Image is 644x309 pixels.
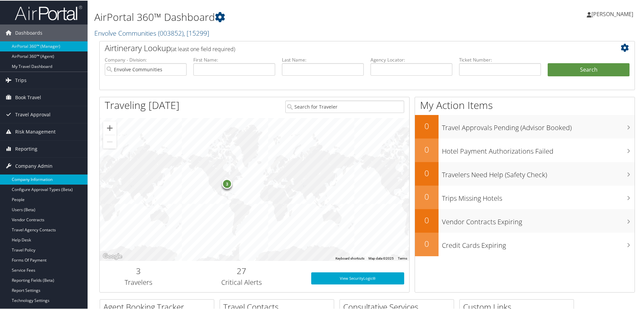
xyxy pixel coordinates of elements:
[442,119,635,132] h3: Travel Approvals Pending (Advisor Booked)
[442,190,635,202] h3: Trips Missing Hotels
[415,190,439,202] h2: 0
[459,56,541,63] label: Ticket Number:
[101,252,124,260] a: Open this area in Google Maps (opens a new window)
[335,256,364,260] button: Keyboard shortcuts
[15,123,56,140] span: Risk Management
[398,256,407,260] a: Terms (opens in new tab)
[415,98,635,112] h1: My Action Items
[105,265,172,276] h2: 3
[415,232,635,256] a: 0Credit Cards Expiring
[591,10,633,17] span: [PERSON_NAME]
[15,4,82,20] img: airportal-logo.png
[415,237,439,249] h2: 0
[101,252,124,260] img: Google
[442,237,635,249] h3: Credit Cards Expiring
[15,157,53,174] span: Company Admin
[105,277,172,286] h3: Travelers
[415,185,635,208] a: 0Trips Missing Hotels
[105,98,180,112] h1: Traveling [DATE]
[15,106,51,122] span: Travel Approval
[103,134,117,148] button: Zoom out
[415,167,439,178] h2: 0
[587,3,640,24] a: [PERSON_NAME]
[182,265,301,276] h2: 27
[368,256,394,260] span: Map data ©2025
[171,45,235,52] span: (at least one field required)
[442,143,635,155] h3: Hotel Payment Authorizations Failed
[282,56,364,63] label: Last Name:
[94,9,458,24] h1: AirPortal 360™ Dashboard
[193,56,275,63] label: First Name:
[105,42,585,53] h2: Airtinerary Lookup
[94,28,209,37] a: Envolve Communities
[222,178,232,188] div: 3
[415,114,635,138] a: 0Travel Approvals Pending (Advisor Booked)
[415,120,439,131] h2: 0
[105,56,187,63] label: Company - Division:
[285,100,404,112] input: Search for Traveler
[15,88,41,105] span: Book Travel
[415,143,439,155] h2: 0
[158,28,184,37] span: ( 003852 )
[442,213,635,226] h3: Vendor Contracts Expiring
[371,56,452,63] label: Agency Locator:
[415,208,635,232] a: 0Vendor Contracts Expiring
[15,71,27,88] span: Trips
[415,161,635,185] a: 0Travelers Need Help (Safety Check)
[182,277,301,286] h3: Critical Alerts
[415,138,635,161] a: 0Hotel Payment Authorizations Failed
[415,214,439,225] h2: 0
[15,140,37,157] span: Reporting
[15,24,42,41] span: Dashboards
[442,166,635,179] h3: Travelers Need Help (Safety Check)
[103,121,117,134] button: Zoom in
[548,63,630,76] button: Search
[311,272,404,284] a: View SecurityLogic®
[184,28,209,37] span: , [ 15299 ]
